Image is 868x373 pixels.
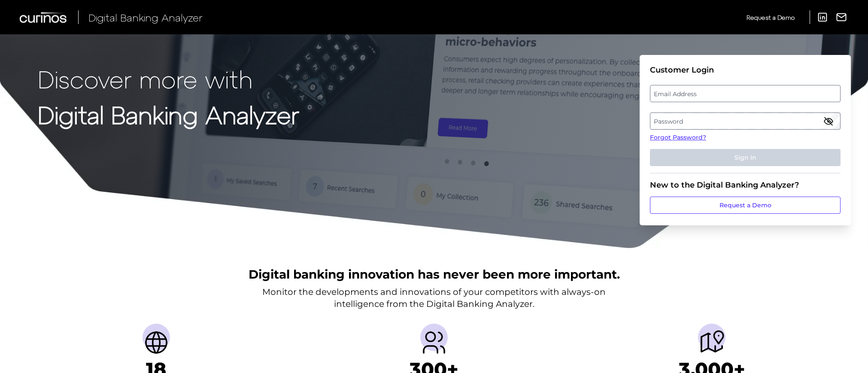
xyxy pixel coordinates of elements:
span: Digital Banking Analyzer [88,11,203,24]
a: Request a Demo [747,10,795,24]
img: Countries [143,329,170,356]
img: Journeys [698,329,725,356]
p: Monitor the developments and innovations of your competitors with always-on intelligence from the... [262,286,606,310]
label: Password [650,113,840,129]
a: Forgot Password? [650,133,841,142]
span: Request a Demo [747,14,795,21]
a: Request a Demo [650,197,841,214]
div: Customer Login [650,65,841,75]
h2: Digital banking innovation has never been more important. [249,266,620,282]
button: Sign In [650,149,841,166]
img: Providers [420,329,448,356]
p: Discover more with [38,65,299,92]
div: New to the Digital Banking Analyzer? [650,180,841,190]
img: Curinos [20,12,68,23]
label: Email Address [650,86,840,101]
strong: Digital Banking Analyzer [38,100,299,129]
